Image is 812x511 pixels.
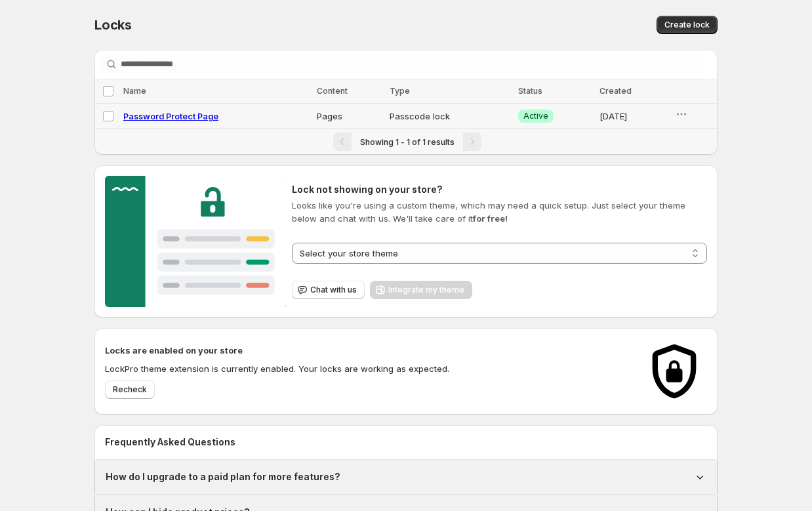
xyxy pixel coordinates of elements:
[105,436,707,449] h2: Frequently Asked Questions
[292,199,707,225] p: Looks like you're using a custom theme, which may need a quick setup. Just select your theme belo...
[317,86,348,96] span: Content
[664,20,710,30] span: Create lock
[106,470,340,483] h1: How do I upgrade to a paid plan for more features?
[123,86,146,96] span: Name
[596,104,671,129] td: [DATE]
[313,104,386,129] td: Pages
[292,281,365,299] button: Chat with us
[292,183,707,196] h2: Lock not showing on your store?
[390,86,410,96] span: Type
[360,137,455,147] span: Showing 1 - 1 of 1 results
[310,285,357,295] span: Chat with us
[105,176,287,307] img: Customer support
[94,17,132,33] span: Locks
[105,380,155,399] button: Recheck
[94,128,718,155] nav: Pagination
[518,86,542,96] span: Status
[599,86,632,96] span: Created
[523,111,548,121] span: Active
[386,104,514,129] td: Passcode lock
[123,111,218,121] a: Password Protect Page
[105,344,628,357] h2: Locks are enabled on your store
[657,16,718,34] button: Create lock
[105,362,628,375] p: LockPro theme extension is currently enabled. Your locks are working as expected.
[113,384,147,395] span: Recheck
[473,213,508,224] strong: for free!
